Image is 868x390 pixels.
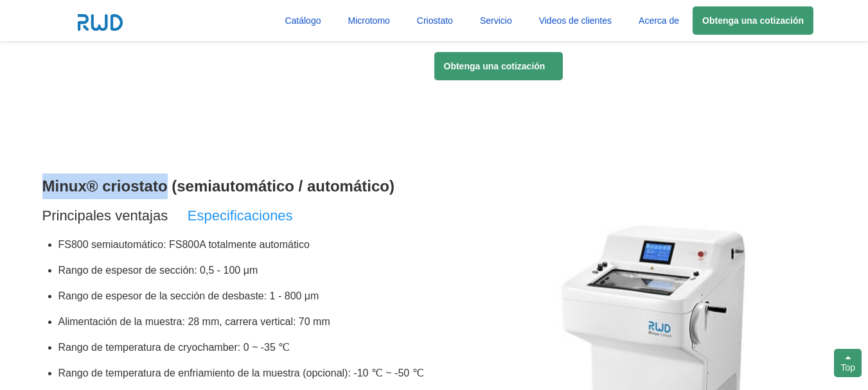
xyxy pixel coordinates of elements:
li: Rango de espesor de la sección de desbaste: 1 - 800 μm [58,283,434,309]
a: Obtenga una cotización [693,6,813,35]
span: Especificaciones [188,208,293,224]
div: Top [834,349,862,377]
li: Rango de temperatura de cryochamber: 0 ~ -35 ℃ [58,335,434,360]
span: Principales ventajas [42,208,168,224]
li: Alimentación de la muestra: 28 mm, carrera vertical: 70 mm [58,309,434,335]
li: Rango de espesor de sección: 0,5 - 100 μm [58,258,434,283]
h3: Minux® criostato (semiautomático / automático) [42,173,434,199]
a: Obtenga una cotización [434,52,563,80]
li: Rango de temperatura de enfriamiento de la muestra (opcional): -10 ℃ ~ -50 ℃ [58,360,434,386]
li: FS800 semiautomático: FS800A totalmente automático [58,232,434,258]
